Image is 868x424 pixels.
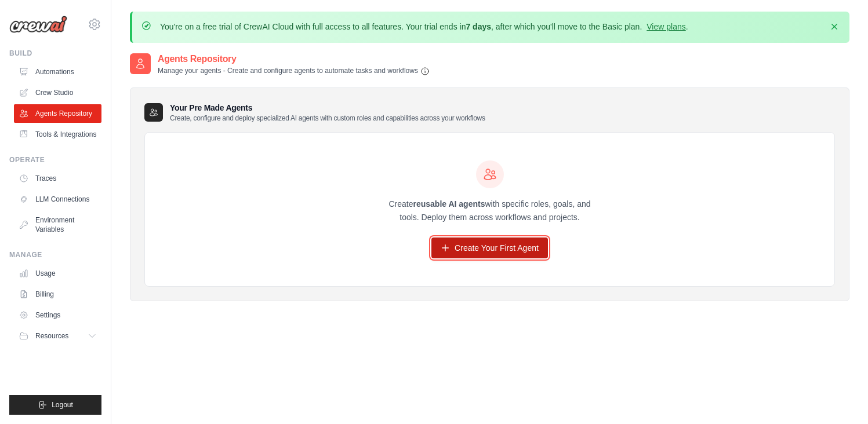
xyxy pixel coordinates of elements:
[14,285,101,304] a: Billing
[466,22,491,31] strong: 7 days
[9,155,101,165] div: Operate
[158,52,430,66] h2: Agents Repository
[160,21,688,32] p: You're on a free trial of CrewAI Cloud with full access to all features. Your trial ends in , aft...
[14,83,101,102] a: Crew Studio
[379,198,601,224] p: Create with specific roles, goals, and tools. Deploy them across workflows and projects.
[14,125,101,144] a: Tools & Integrations
[413,199,485,209] strong: reusable AI agents
[170,102,485,123] h3: Your Pre Made Agents
[14,327,101,345] button: Resources
[14,190,101,209] a: LLM Connections
[14,211,101,239] a: Environment Variables
[9,250,101,259] div: Manage
[14,63,101,81] a: Automations
[158,66,430,76] p: Manage your agents - Create and configure agents to automate tasks and workflows
[9,49,101,58] div: Build
[431,237,548,258] a: Create Your First Agent
[9,16,67,33] img: Logo
[52,400,73,410] span: Logout
[14,264,101,283] a: Usage
[9,395,101,415] button: Logout
[14,169,101,188] a: Traces
[647,22,685,31] a: View plans
[14,104,101,123] a: Agents Repository
[170,114,485,123] p: Create, configure and deploy specialized AI agents with custom roles and capabilities across your...
[14,306,101,324] a: Settings
[35,331,68,341] span: Resources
